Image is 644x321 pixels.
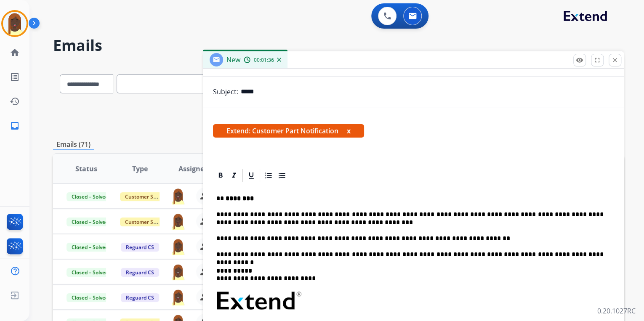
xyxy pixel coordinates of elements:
div: Bold [214,169,227,182]
mat-icon: person_remove [200,216,210,226]
mat-icon: person_remove [200,241,210,252]
span: 00:01:36 [254,57,274,64]
span: Closed – Solved [67,268,113,277]
span: Reguard CS [121,293,159,302]
span: Customer Support [120,218,175,226]
mat-icon: person_remove [200,292,210,302]
img: agent-avatar [170,289,186,305]
img: agent-avatar [170,188,186,204]
mat-icon: close [611,56,619,64]
mat-icon: inbox [10,121,20,131]
span: Closed – Solved [67,243,113,252]
mat-icon: remove_red_eye [576,56,583,64]
div: Underline [245,169,258,182]
img: avatar [3,12,27,35]
span: Status [75,164,97,174]
mat-icon: fullscreen [593,56,601,64]
p: Subject: [213,87,238,97]
span: Assignee [178,164,208,174]
mat-icon: history [10,96,20,106]
span: Closed – Solved [67,218,113,226]
span: Customer Support [120,192,175,201]
span: Type [132,164,148,174]
img: agent-avatar [170,263,186,280]
p: 0.20.1027RC [597,306,636,316]
mat-icon: list_alt [10,72,20,82]
mat-icon: home [10,48,20,58]
mat-icon: person_remove [200,267,210,277]
span: New [226,55,240,64]
span: Closed – Solved [67,293,113,302]
img: agent-avatar [170,238,186,255]
div: Bullet List [276,169,288,182]
h2: Emails [53,37,624,54]
img: agent-avatar [170,213,186,230]
span: Reguard CS [121,243,159,252]
button: x [347,126,351,136]
span: Closed – Solved [67,192,113,201]
div: Ordered List [262,169,275,182]
p: Emails (71) [53,139,94,150]
span: Extend: Customer Part Notification [213,124,364,138]
mat-icon: person_remove [200,191,210,201]
div: Italic [228,169,240,182]
span: Reguard CS [121,268,159,277]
